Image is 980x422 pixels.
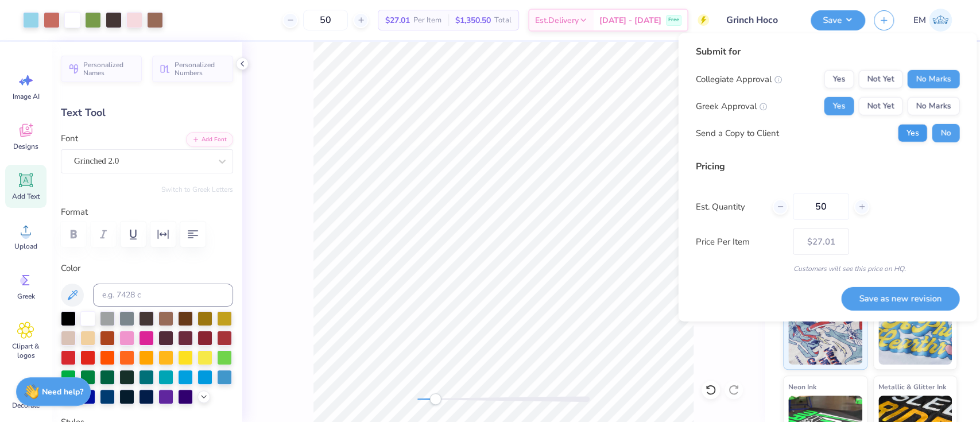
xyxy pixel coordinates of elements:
a: EM [908,9,957,32]
button: Personalized Numbers [152,56,233,82]
input: – – [793,193,849,220]
button: Save [811,10,865,30]
button: No Marks [907,70,959,88]
label: Price Per Item [695,235,784,249]
span: Decorate [12,401,40,410]
span: Image AI [13,92,40,101]
img: Puff Ink [878,307,952,365]
span: Personalized Numbers [175,61,226,77]
img: Standard [788,307,862,365]
span: EM [913,14,926,27]
span: Upload [14,242,37,251]
div: Send a Copy to Client [695,127,778,140]
button: Yes [824,97,854,115]
span: Metallic & Glitter Ink [878,381,946,393]
div: Submit for [695,45,959,59]
span: [DATE] - [DATE] [599,14,661,26]
button: Not Yet [858,70,902,88]
button: Yes [824,70,854,88]
input: Untitled Design [718,9,802,32]
button: Save as new revision [841,287,959,310]
span: Clipart & logos [7,342,45,360]
input: – – [303,10,348,30]
div: Collegiate Approval [695,73,782,86]
span: Total [494,14,512,26]
button: Add Font [186,132,233,147]
span: Free [668,16,679,24]
span: $1,350.50 [455,14,491,26]
button: Switch to Greek Letters [161,185,233,194]
button: Personalized Names [61,56,142,82]
div: Greek Approval [695,100,767,113]
span: Greek [17,292,35,301]
span: Add Text [12,192,40,201]
strong: Need help? [42,386,83,397]
div: Text Tool [61,105,233,121]
button: No Marks [907,97,959,115]
span: Neon Ink [788,381,816,393]
label: Est. Quantity [695,200,764,214]
label: Format [61,206,233,219]
span: Designs [13,142,38,151]
span: Est. Delivery [535,14,579,26]
img: Emily Mcclelland [929,9,952,32]
label: Font [61,132,78,145]
input: e.g. 7428 c [93,284,233,307]
button: No [932,124,959,142]
span: Personalized Names [83,61,135,77]
span: $27.01 [385,14,410,26]
button: Not Yet [858,97,902,115]
div: Pricing [695,160,959,173]
div: Customers will see this price on HQ. [695,264,959,274]
button: Yes [897,124,927,142]
span: Per Item [413,14,441,26]
label: Color [61,262,233,275]
div: Accessibility label [430,393,441,405]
